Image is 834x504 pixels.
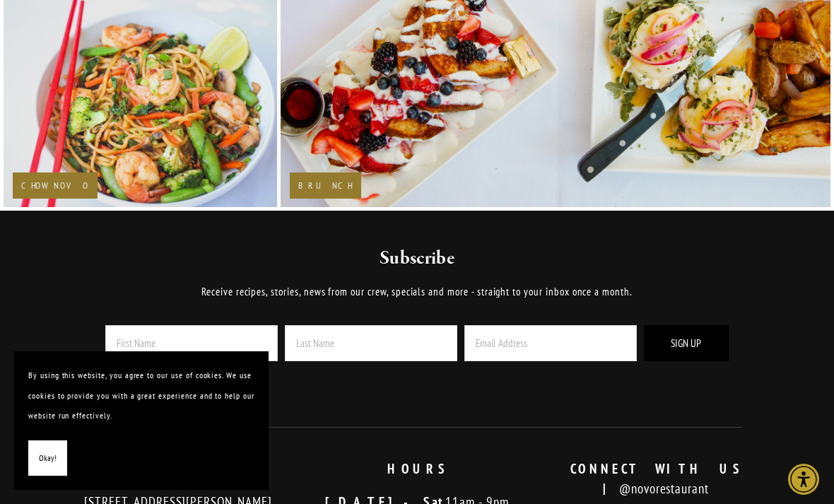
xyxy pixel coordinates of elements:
[39,448,57,469] span: Okay!
[671,336,701,350] span: Sign Up
[570,460,756,498] strong: CONNECT WITH US |
[644,325,729,361] button: Sign Up
[548,459,763,499] p: @novorestaurant
[28,440,67,476] button: Okay!
[464,325,637,361] input: Email Address
[141,246,694,271] h2: Subscribe
[387,460,447,477] strong: HOURS
[285,325,457,361] input: Last Name
[14,351,269,490] section: Cookie banner
[21,181,89,190] h2: Chow Novo
[105,325,278,361] input: First Name
[298,181,353,190] h2: Brunch
[141,283,694,300] p: Receive recipes, stories, news from our crew, specials and more - straight to your inbox once a m...
[788,464,819,495] div: Accessibility Menu
[28,365,254,426] p: By using this website, you agree to our use of cookies. We use cookies to provide you with a grea...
